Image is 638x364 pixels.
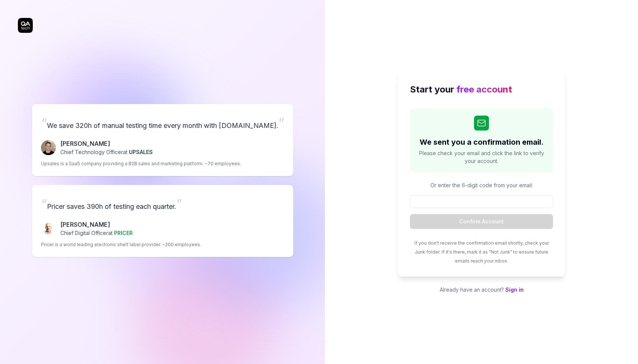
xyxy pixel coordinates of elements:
[41,241,201,248] p: Pricer is a world leading electronic shelf label provider. ~200 employees.
[414,240,549,264] span: If you don't receive the confirmation email shortly, check your Junk folder. If it's there, mark ...
[60,139,153,148] p: [PERSON_NAME]
[410,181,553,189] p: Or enter the 6-digit code from your email:
[398,286,565,294] p: Already have an account?
[505,286,524,293] a: Sign in
[32,185,293,257] a: “Pricer saves 390h of testing each quarter.”Chris Chalkitis[PERSON_NAME]Chief Digital Officerat P...
[60,148,153,156] p: Chief Technology Officer at
[41,196,47,212] span: “
[410,83,553,96] h2: Start your
[410,214,553,229] button: Confirm Account
[32,104,293,176] a: “We save 320h of manual testing time every month with [DOMAIN_NAME].”Fredrik Seidl[PERSON_NAME]Ch...
[114,230,133,236] span: PRICER
[278,115,284,131] span: ”
[176,196,182,212] span: ”
[41,115,47,131] span: “
[420,136,544,148] h2: We sent you a confirmation email.
[417,149,546,165] span: Please check your email and click the link to verify your account.
[41,113,284,133] p: We save 320h of manual testing time every month with [DOMAIN_NAME].
[60,229,133,237] p: Chief Digital Officer at
[60,220,133,229] p: [PERSON_NAME]
[129,149,153,155] span: UPSALES
[41,160,241,167] p: Upsales is a SaaS company providing a B2B sales and marketing platform. ~70 employees.
[41,140,56,155] img: Fredrik Seidl
[41,194,284,214] p: Pricer saves 390h of testing each quarter.
[457,84,512,95] span: free account
[41,221,56,236] img: Chris Chalkitis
